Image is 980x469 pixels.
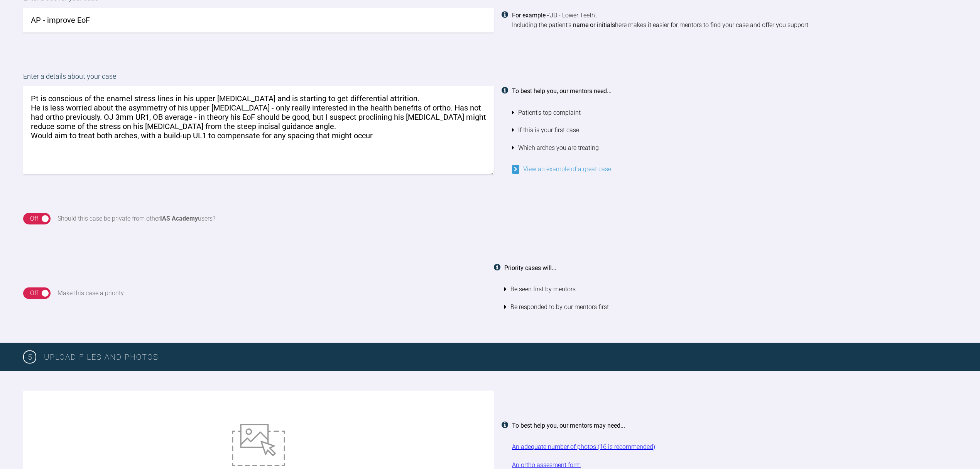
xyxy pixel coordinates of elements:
[512,104,957,122] li: Patient's top complaint
[57,214,215,224] div: Should this case be private from other users?
[23,350,36,364] span: 5
[160,215,198,222] strong: IAS Academy
[512,139,957,157] li: Which arches you are treating
[23,8,494,32] input: JD - Lower Teeth
[30,288,38,298] div: Off
[512,87,612,95] strong: To best help you, our mentors need...
[512,12,549,19] strong: For example -
[30,214,38,224] div: Off
[504,264,556,272] strong: Priority cases will...
[512,10,957,30] div: 'JD - Lower Teeth'. Including the patient's here makes it easier for mentors to find your case an...
[573,21,615,29] strong: name or initials
[512,461,581,469] a: An ortho assesment form
[504,298,957,316] li: Be responded to by our mentors first
[504,280,957,298] li: Be seen first by mentors
[23,71,957,86] label: Enter a details about your case
[44,351,957,363] h3: Upload Files and Photos
[512,422,625,429] strong: To best help you, our mentors may need...
[512,443,655,450] a: An adequate number of photos (16 is recommended)
[23,86,494,174] textarea: Pt is conscious of the enamel stress lines in his upper [MEDICAL_DATA] and is starting to get dif...
[512,165,611,173] a: View an example of a great case
[512,121,957,139] li: If this is your first case
[57,288,124,298] div: Make this case a priority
